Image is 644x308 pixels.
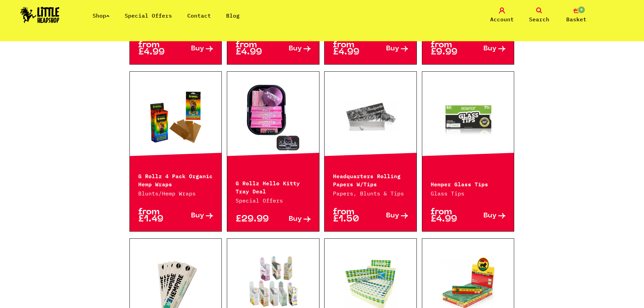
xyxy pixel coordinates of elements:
a: Buy [175,209,213,223]
span: 0 [577,6,586,14]
span: Buy [289,216,302,223]
a: 0 Basket [559,7,593,23]
p: Special Offers [236,196,311,205]
a: Search [522,7,556,23]
p: Headquarters Rolling Papers W/Tips [333,171,408,188]
p: Hemper Glass Tips [431,180,506,188]
p: G Rollz Hello Kitty Tray Deal [236,179,311,195]
a: Contact [187,12,211,19]
p: G Rollz 4 Pack Organic Hemp Wraps [138,171,213,188]
p: £29.99 [236,216,273,223]
a: Buy [273,216,311,223]
a: Buy [468,209,506,223]
p: from £4.99 [333,42,371,56]
span: Buy [386,212,399,219]
a: Buy [371,209,408,223]
span: Buy [483,212,497,219]
span: Search [529,15,549,23]
span: Buy [191,45,204,52]
p: from £4.99 [236,42,273,56]
a: Buy [273,42,311,56]
a: Buy [468,42,506,56]
a: Buy [371,42,408,56]
span: Basket [566,15,587,23]
p: Glass Tips [431,189,506,197]
span: Buy [386,45,399,52]
p: from £4.99 [138,42,176,56]
span: Buy [289,45,302,52]
a: Buy [175,42,213,56]
img: Little Head Shop Logo [20,7,59,23]
p: Blunts/Hemp Wraps [138,189,213,197]
span: Buy [483,45,497,52]
a: Blog [226,12,240,19]
p: Papers, Blunts & Tips [333,189,408,197]
p: from £4.99 [431,209,468,223]
a: Shop [93,12,110,19]
a: Special Offers [125,12,172,19]
span: Buy [191,212,204,219]
p: from £1.49 [138,209,176,223]
p: from £9.99 [431,42,468,56]
p: from £1.50 [333,209,371,223]
span: Account [490,15,514,23]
